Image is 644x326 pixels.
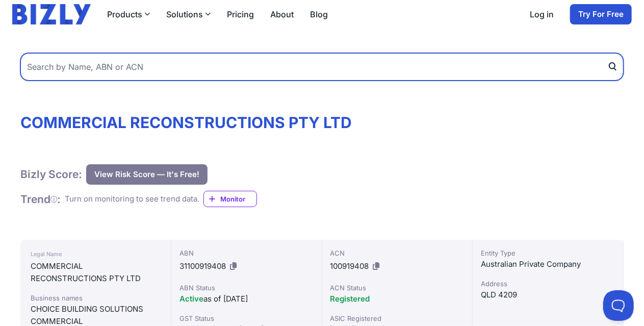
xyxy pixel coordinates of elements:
a: Log in [530,8,554,20]
div: GST Status [179,313,314,323]
h1: Trend : [20,192,61,206]
span: Monitor [220,194,256,204]
a: Pricing [227,8,254,20]
h1: COMMERCIAL RECONSTRUCTIONS PTY LTD [20,113,624,132]
div: Turn on monitoring to see trend data. [65,193,199,205]
a: About [270,8,294,20]
input: Search by Name, ABN or ACN [20,53,624,81]
div: Australian Private Company [481,258,615,270]
button: View Risk Score — It's Free! [86,164,208,185]
span: 31100919408 [179,261,226,271]
div: Legal Name [31,248,161,260]
div: CHOICE BUILDING SOLUTIONS [31,303,161,315]
iframe: Toggle Customer Support [603,290,634,321]
div: COMMERCIAL RECONSTRUCTIONS PTY LTD [31,260,161,285]
div: ACN Status [330,283,465,293]
div: QLD 4209 [481,289,615,301]
div: ASIC Registered [330,313,465,323]
a: Monitor [203,191,257,207]
span: 100919408 [330,261,369,271]
div: as of [DATE] [179,293,314,305]
a: Blog [310,8,328,20]
h1: Bizly Score: [20,167,82,181]
button: Solutions [166,8,211,20]
div: ABN [179,248,314,258]
div: Entity Type [481,248,615,258]
div: Business names [31,293,161,303]
button: Products [107,8,150,20]
span: Active [179,294,203,304]
div: Address [481,279,615,289]
span: Registered [330,294,370,304]
div: ABN Status [179,283,314,293]
div: ACN [330,248,465,258]
a: Try For Free [570,4,632,24]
